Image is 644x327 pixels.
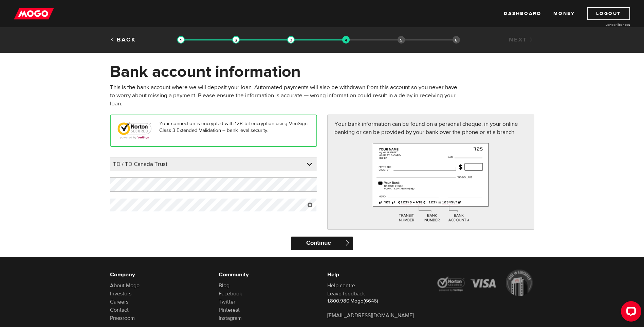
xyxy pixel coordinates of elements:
p: Your connection is encrypted with 128-bit encryption using VeriSign Class 3 Extended Validation –... [117,120,310,134]
a: Logout [587,7,630,20]
img: legal-icons-92a2ffecb4d32d839781d1b4e4802d7b.png [436,270,534,296]
p: Your bank information can be found on a personal cheque, in your online banking or can be provide... [334,120,527,136]
a: Facebook [219,290,242,297]
a: Money [553,7,575,20]
h6: Company [110,271,208,279]
a: Lender licences [579,22,630,27]
p: 1.800.980.Mogo(6646) [327,298,426,305]
a: Pressroom [110,315,135,322]
a: Pinterest [219,307,240,313]
a: Blog [219,282,229,289]
img: transparent-188c492fd9eaac0f573672f40bb141c2.gif [232,36,240,44]
p: This is the bank account where we will deposit your loan. Automated payments will also be withdra... [110,83,462,108]
span:  [345,240,350,246]
h6: Community [219,271,317,279]
img: transparent-188c492fd9eaac0f573672f40bb141c2.gif [287,36,295,44]
h1: Bank account information [110,63,534,81]
a: Dashboard [504,7,541,20]
a: Careers [110,298,128,305]
a: Next [509,36,534,44]
a: Contact [110,307,129,313]
input: Continue [291,237,353,250]
img: transparent-188c492fd9eaac0f573672f40bb141c2.gif [177,36,185,44]
img: mogo_logo-11ee424be714fa7cbb0f0f49df9e16ec.png [14,7,54,20]
h6: Help [327,271,426,279]
img: transparent-188c492fd9eaac0f573672f40bb141c2.gif [342,36,350,44]
img: paycheck-large-7c426558fe069eeec9f9d0ad74ba3ec2.png [373,143,489,222]
a: Leave feedback [327,290,365,297]
a: Instagram [219,315,242,322]
a: About Mogo [110,282,140,289]
iframe: LiveChat chat widget [615,298,644,327]
a: Help centre [327,282,355,289]
a: Investors [110,290,131,297]
a: Twitter [219,298,235,305]
a: [EMAIL_ADDRESS][DOMAIN_NAME] [327,312,414,319]
a: Back [110,36,136,44]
